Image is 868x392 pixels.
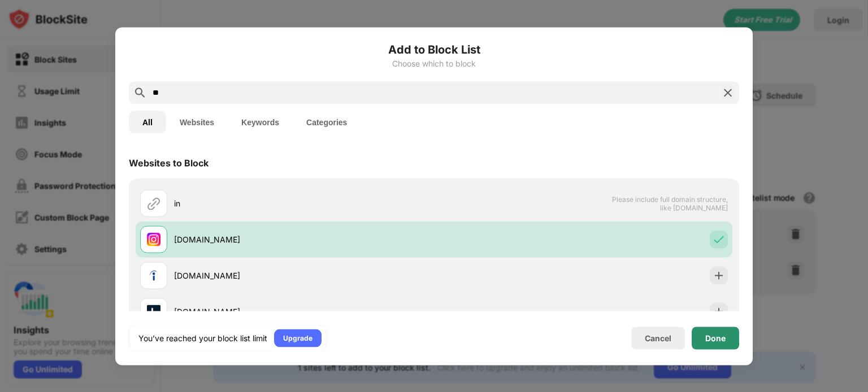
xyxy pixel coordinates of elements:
span: Please include full domain structure, like [DOMAIN_NAME] [611,195,728,212]
img: search-close [721,86,735,99]
img: search.svg [133,86,147,99]
div: Done [705,333,726,342]
div: Cancel [645,333,671,343]
div: Upgrade [283,332,313,343]
div: Websites to Block [129,157,209,168]
div: Choose which to block [129,59,739,68]
button: All [129,111,166,133]
h6: Add to Block List [129,41,739,58]
div: [DOMAIN_NAME] [174,306,434,318]
button: Keywords [228,111,293,133]
img: favicons [147,232,160,246]
div: [DOMAIN_NAME] [174,234,434,245]
img: url.svg [147,196,160,210]
div: You’ve reached your block list limit [138,332,267,343]
div: [DOMAIN_NAME] [174,270,434,281]
div: in [174,197,434,209]
img: favicons [147,268,160,282]
img: favicons [147,305,160,318]
button: Websites [166,111,228,133]
button: Categories [293,111,361,133]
